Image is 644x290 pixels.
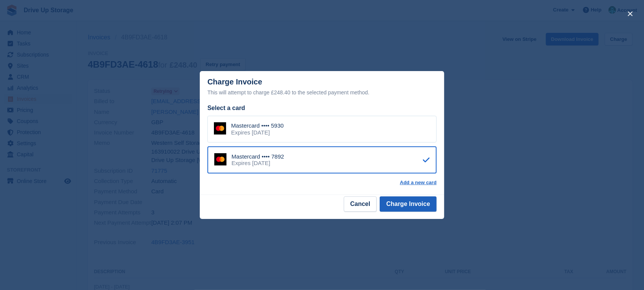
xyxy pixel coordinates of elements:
button: Charge Invoice [380,196,437,212]
img: Mastercard Logo [214,153,227,165]
div: Charge Invoice [207,78,437,97]
img: Mastercard Logo [214,122,226,134]
div: This will attempt to charge £248.40 to the selected payment method. [207,88,437,97]
div: Mastercard •••• 5930 [231,122,284,129]
div: Expires [DATE] [231,160,284,167]
div: Expires [DATE] [231,129,284,136]
button: close [624,8,636,20]
a: Add a new card [400,180,437,186]
div: Select a card [207,104,437,113]
button: Cancel [344,196,377,212]
div: Mastercard •••• 7892 [231,153,284,160]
